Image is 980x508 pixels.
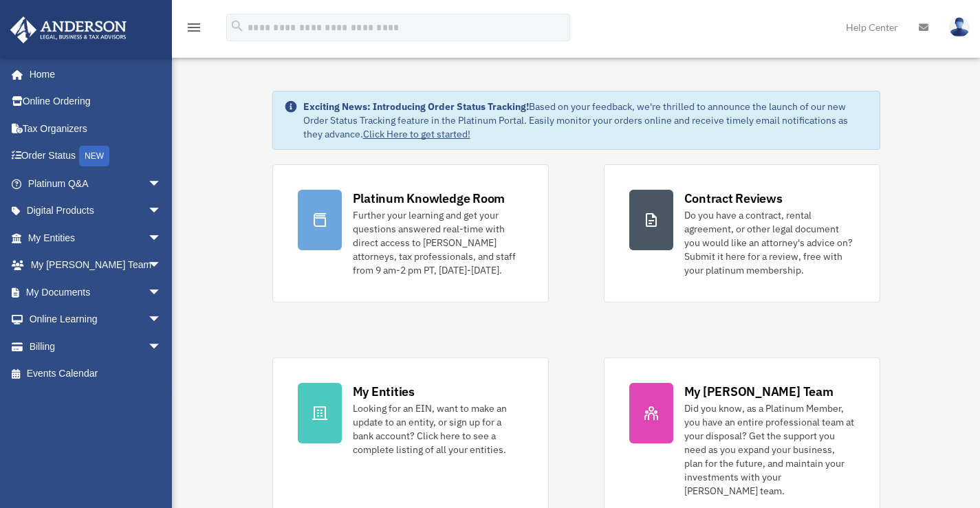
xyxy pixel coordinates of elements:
[186,19,202,36] i: menu
[6,16,131,43] img: Anderson Advisors Platinum Portal
[303,100,869,141] div: Based on your feedback, we're thrilled to announce the launch of our new Order Status Tracking fe...
[684,383,834,400] div: My [PERSON_NAME] Team
[79,146,109,166] div: NEW
[148,197,175,225] span: arrow_drop_down
[186,24,202,36] a: menu
[148,306,175,334] span: arrow_drop_down
[353,190,505,207] div: Platinum Knowledge Room
[684,401,855,498] div: Did you know, as a Platinum Member, you have an entire professional team at your disposal? Get th...
[604,164,880,302] a: Contract Reviews Do you have a contract, rental agreement, or other legal document you would like...
[353,383,415,400] div: My Entities
[10,115,182,142] a: Tax Organizers
[353,208,523,277] div: Further your learning and get your questions answered real-time with direct access to [PERSON_NAM...
[10,252,182,279] a: My [PERSON_NAME] Teamarrow_drop_down
[303,100,529,113] strong: Exciting News: Introducing Order Status Tracking!
[363,128,470,140] a: Click Here to get started!
[10,88,182,115] a: Online Ordering
[10,142,182,170] a: Order StatusNEW
[148,333,175,361] span: arrow_drop_down
[684,190,783,207] div: Contract Reviews
[10,170,182,197] a: Platinum Q&Aarrow_drop_down
[10,333,182,360] a: Billingarrow_drop_down
[10,306,182,333] a: Online Learningarrow_drop_down
[148,170,175,198] span: arrow_drop_down
[353,401,523,456] div: Looking for an EIN, want to make an update to an entity, or sign up for a bank account? Click her...
[148,278,175,307] span: arrow_drop_down
[684,208,855,277] div: Do you have a contract, rental agreement, or other legal document you would like an attorney's ad...
[148,252,175,280] span: arrow_drop_down
[949,17,970,37] img: User Pic
[10,60,175,88] a: Home
[10,224,182,252] a: My Entitiesarrow_drop_down
[10,360,182,388] a: Events Calendar
[10,197,182,225] a: Digital Productsarrow_drop_down
[10,278,182,306] a: My Documentsarrow_drop_down
[148,224,175,252] span: arrow_drop_down
[230,19,245,34] i: search
[272,164,549,302] a: Platinum Knowledge Room Further your learning and get your questions answered real-time with dire...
